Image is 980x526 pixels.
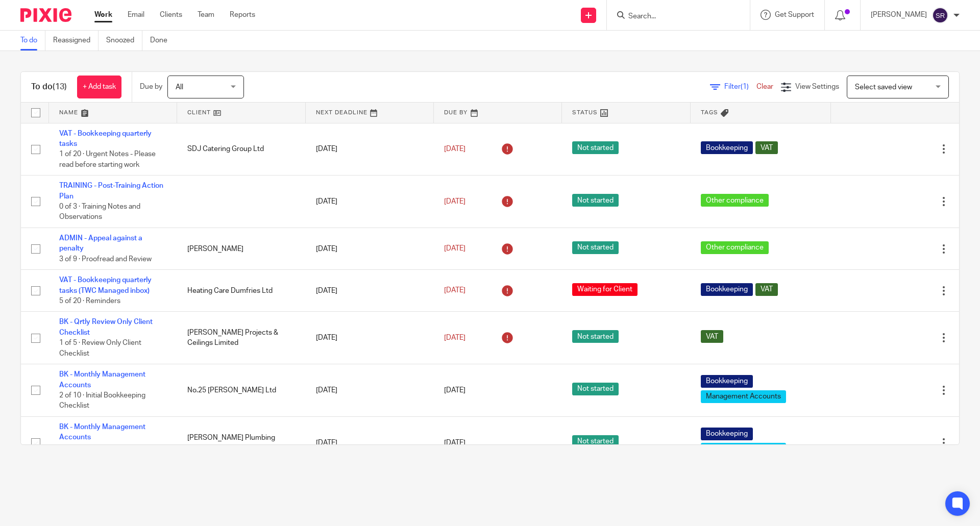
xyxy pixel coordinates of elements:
[755,141,778,154] span: VAT
[572,241,619,254] span: Not started
[871,10,927,20] p: [PERSON_NAME]
[177,270,305,312] td: Heating Care Dumfries Ltd
[59,392,145,410] span: 2 of 10 · Initial Bookkeeping Checklist
[230,10,255,20] a: Reports
[140,82,162,92] p: Due by
[306,312,434,364] td: [DATE]
[306,270,434,312] td: [DATE]
[31,82,67,92] h1: To do
[59,151,156,168] span: 1 of 20 · Urgent Notes - Please read before starting work
[177,364,305,417] td: No.25 [PERSON_NAME] Ltd
[53,83,67,91] span: (13)
[306,123,434,176] td: [DATE]
[572,330,619,343] span: Not started
[106,31,142,51] a: Snoozed
[701,110,718,115] span: Tags
[198,10,214,20] a: Team
[572,435,619,448] span: Not started
[444,245,465,252] span: [DATE]
[701,194,769,207] span: Other compliance
[444,198,465,205] span: [DATE]
[572,194,619,207] span: Not started
[724,83,756,90] span: Filter
[444,145,465,153] span: [DATE]
[755,283,778,296] span: VAT
[160,10,182,20] a: Clients
[756,83,773,90] a: Clear
[444,287,465,294] span: [DATE]
[177,417,305,469] td: [PERSON_NAME] Plumbing Limited
[444,439,465,446] span: [DATE]
[59,444,153,462] span: 7 of 10 · Bookkeeper - Review Loom or review notes
[59,182,163,199] a: TRAINING - Post-Training Action Plan
[150,31,175,51] a: Done
[701,141,753,154] span: Bookkeeping
[444,334,465,341] span: [DATE]
[59,339,141,357] span: 1 of 5 · Review Only Client Checklist
[128,10,144,20] a: Email
[306,228,434,270] td: [DATE]
[59,277,152,294] a: VAT - Bookkeeping quarterly tasks (TWC Managed inbox)
[59,371,145,388] a: BK - Monthly Management Accounts
[59,130,152,147] a: VAT - Bookkeeping quarterly tasks
[59,203,140,221] span: 0 of 3 · Training Notes and Observations
[701,283,753,296] span: Bookkeeping
[795,83,839,90] span: View Settings
[177,123,305,176] td: SDJ Catering Group Ltd
[306,364,434,417] td: [DATE]
[932,7,948,23] img: svg%3E
[59,318,153,336] a: BK - Qrtly Review Only Client Checklist
[444,387,465,394] span: [DATE]
[572,383,619,395] span: Not started
[775,11,814,18] span: Get Support
[94,10,112,20] a: Work
[177,228,305,270] td: [PERSON_NAME]
[572,141,619,154] span: Not started
[701,443,786,456] span: Management Accounts
[701,330,723,343] span: VAT
[306,417,434,469] td: [DATE]
[20,31,45,51] a: To do
[572,283,638,296] span: Waiting for Client
[701,428,753,440] span: Bookkeeping
[20,8,71,22] img: Pixie
[627,12,719,21] input: Search
[855,84,912,91] span: Select saved view
[77,76,121,98] a: + Add task
[306,176,434,228] td: [DATE]
[59,297,120,305] span: 5 of 20 · Reminders
[701,390,786,403] span: Management Accounts
[59,235,142,252] a: ADMIN - Appeal against a penalty
[53,31,99,51] a: Reassigned
[59,256,152,263] span: 3 of 9 · Proofread and Review
[177,312,305,364] td: [PERSON_NAME] Projects & Ceilings Limited
[176,84,183,91] span: All
[59,423,145,441] a: BK - Monthly Management Accounts
[701,375,753,388] span: Bookkeeping
[741,83,749,90] span: (1)
[701,241,769,254] span: Other compliance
